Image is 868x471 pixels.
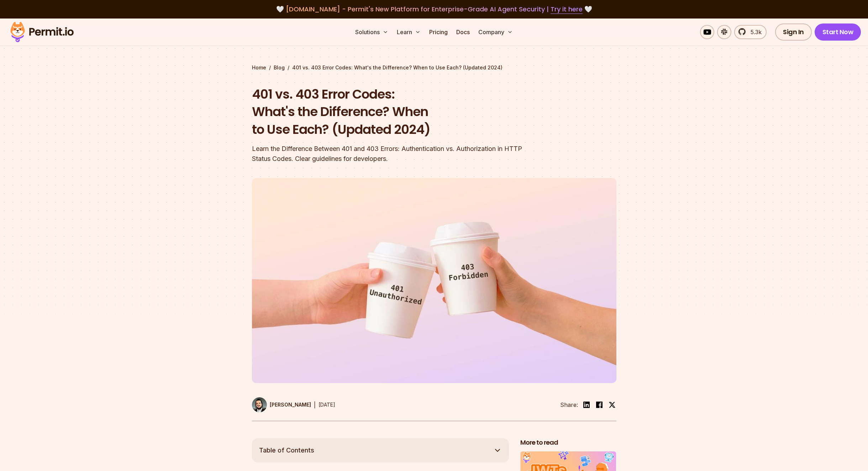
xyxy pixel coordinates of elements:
[252,178,616,383] img: 401 vs. 403 Error Codes: What's the Difference? When to Use Each? (Updated 2024)
[7,20,77,44] img: Permit logo
[582,401,591,409] img: linkedin
[286,5,583,14] span: [DOMAIN_NAME] - Permit's New Platform for Enterprise-Grade AI Agent Security |
[734,25,767,39] a: 5.3k
[274,64,285,71] a: Blog
[746,28,762,36] span: 5.3k
[252,64,266,71] a: Home
[252,397,267,412] img: Gabriel L. Manor
[453,25,473,39] a: Docs
[815,23,861,41] a: Start Now
[252,85,525,138] h1: 401 vs. 403 Error Codes: What's the Difference? When to Use Each? (Updated 2024)
[426,25,451,39] a: Pricing
[595,401,604,409] img: facebook
[314,401,316,409] div: |
[252,397,311,412] a: [PERSON_NAME]
[252,438,509,462] button: Table of Contents
[475,25,516,39] button: Company
[259,445,314,455] span: Table of Contents
[394,25,424,39] button: Learn
[775,23,812,41] a: Sign In
[252,64,616,71] div: / /
[551,5,583,14] a: Try it here
[252,144,525,164] div: Learn the Difference Between 401 and 403 Errors: Authentication vs. Authorization in HTTP Status ...
[319,402,335,408] time: [DATE]
[17,4,851,14] div: 🤍 🤍
[270,401,311,408] p: [PERSON_NAME]
[609,401,616,408] img: twitter
[352,25,391,39] button: Solutions
[520,438,616,447] h2: More to read
[560,401,578,409] li: Share:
